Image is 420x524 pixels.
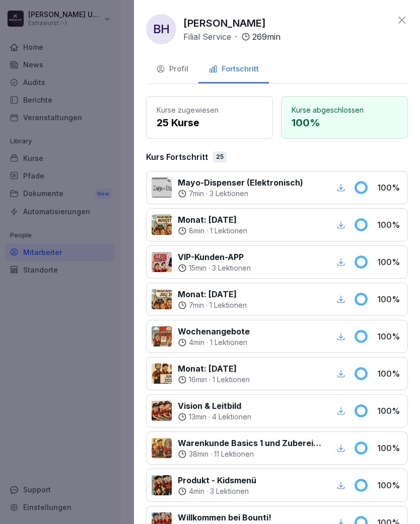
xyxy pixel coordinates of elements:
[157,105,262,115] p: Kurse zugewiesen
[377,330,402,342] p: 100 %
[178,226,247,236] div: ·
[252,31,281,43] p: 269 min
[377,479,402,491] p: 100 %
[183,31,281,43] div: ·
[178,189,303,199] div: ·
[146,56,198,83] button: Profil
[377,442,402,454] p: 100 %
[189,412,206,422] p: 13 min
[189,263,206,273] p: 15 min
[198,56,269,83] button: Fortschritt
[377,256,402,268] p: 100 %
[178,251,251,263] p: VIP-Kunden-APP
[189,300,204,310] p: 7 min
[146,14,176,44] div: BH
[189,375,207,385] p: 16 min
[178,437,322,449] p: Warenkunde Basics 1 und Zubereitung
[377,293,402,305] p: 100 %
[178,363,250,375] p: Monat: [DATE]
[189,226,204,236] p: 8 min
[213,375,250,385] p: 1 Lektionen
[213,151,227,162] div: 25
[178,325,250,337] p: Wochenangebote
[156,63,188,75] div: Profil
[157,115,262,130] p: 25 Kurse
[178,288,247,300] p: Monat: [DATE]
[178,375,250,385] div: ·
[377,368,402,380] p: 100 %
[178,263,251,273] div: ·
[178,412,251,422] div: ·
[292,115,397,130] p: 100 %
[214,449,254,459] p: 11 Lektionen
[178,474,256,486] p: Produkt - Kidsmenü
[209,189,248,199] p: 3 Lektionen
[189,189,204,199] p: 7 min
[178,177,303,189] p: Mayo-Dispenser (Elektronisch)
[377,219,402,231] p: 100 %
[189,486,204,496] p: 4 min
[183,31,231,43] p: Filial Service
[208,63,259,75] div: Fortschritt
[209,300,247,310] p: 1 Lektionen
[178,400,251,412] p: Vision & Leitbild
[146,151,208,163] p: Kurs Fortschritt
[189,449,208,459] p: 38 min
[178,486,256,496] div: ·
[212,263,251,273] p: 3 Lektionen
[178,300,247,310] div: ·
[178,214,247,226] p: Monat: [DATE]
[183,16,266,31] p: [PERSON_NAME]
[178,337,250,347] div: ·
[377,182,402,194] p: 100 %
[178,511,271,523] p: Willkommen bei Bounti!
[210,486,249,496] p: 3 Lektionen
[178,449,322,459] div: ·
[377,405,402,417] p: 100 %
[189,337,204,347] p: 4 min
[210,337,247,347] p: 1 Lektionen
[292,105,397,115] p: Kurse abgeschlossen
[212,412,251,422] p: 4 Lektionen
[210,226,247,236] p: 1 Lektionen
